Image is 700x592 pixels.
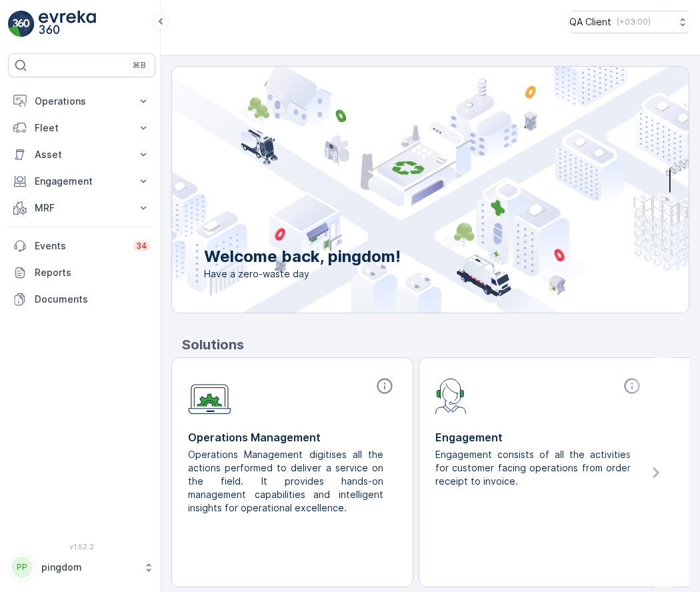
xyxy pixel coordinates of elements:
p: Operations Management digitises all the actions performed to deliver a service on the field. It p... [188,448,386,515]
img: logo [8,11,35,37]
p: Documents [35,293,150,306]
p: QA Client [569,15,611,29]
p: Engagement [435,429,644,445]
span: Have a zero-waste day [204,267,401,281]
p: pingdom [41,561,137,574]
button: Fleet [8,115,155,141]
p: Events [35,239,125,253]
button: QA Client(+03:00) [569,11,689,33]
button: Engagement [8,168,155,195]
img: city illustration [112,67,689,313]
span: v 1.52.2 [8,543,155,551]
p: Welcome back, pingdom! [204,246,401,267]
p: Engagement [35,175,129,188]
a: Documents [8,286,155,313]
p: Asset [35,148,129,161]
p: 34 [136,241,147,251]
p: Fleet [35,121,129,135]
p: Solutions [182,335,689,355]
button: Operations [8,88,155,115]
p: Engagement consists of all the activities for customer facing operations from order receipt to in... [435,448,633,488]
p: Operations Management [188,429,397,445]
p: Operations [35,95,129,108]
img: module-icon [188,377,231,415]
p: Reports [35,266,150,279]
div: PP [11,557,33,578]
p: ⌘B [133,60,146,71]
img: module-icon [435,377,467,414]
img: logo_light-DOdMpM7g.png [39,11,96,37]
button: MRF [8,195,155,221]
a: Events34 [8,233,155,259]
p: MRF [35,201,129,215]
button: PPpingdom [8,553,155,581]
a: Reports [8,259,155,286]
p: ( +03:00 ) [617,17,651,27]
button: Asset [8,141,155,168]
